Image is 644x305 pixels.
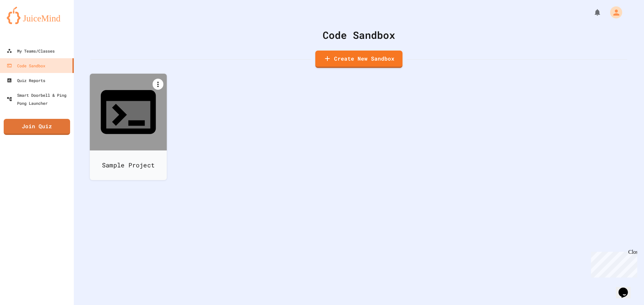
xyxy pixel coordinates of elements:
[315,51,402,68] a: Create New Sandbox
[90,150,167,180] div: Sample Project
[7,7,67,24] img: logo-orange.svg
[616,278,637,298] iframe: chat widget
[3,3,46,43] div: Chat with us now!Close
[603,5,624,20] div: My Account
[7,47,55,55] div: My Teams/Classes
[91,27,627,43] div: Code Sandbox
[7,91,71,107] div: Smart Doorbell & Ping Pong Launcher
[7,76,45,84] div: Quiz Reports
[4,119,70,135] a: Join Quiz
[588,249,637,278] iframe: chat widget
[581,7,603,18] div: My Notifications
[7,62,45,70] div: Code Sandbox
[90,74,167,180] a: Sample Project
